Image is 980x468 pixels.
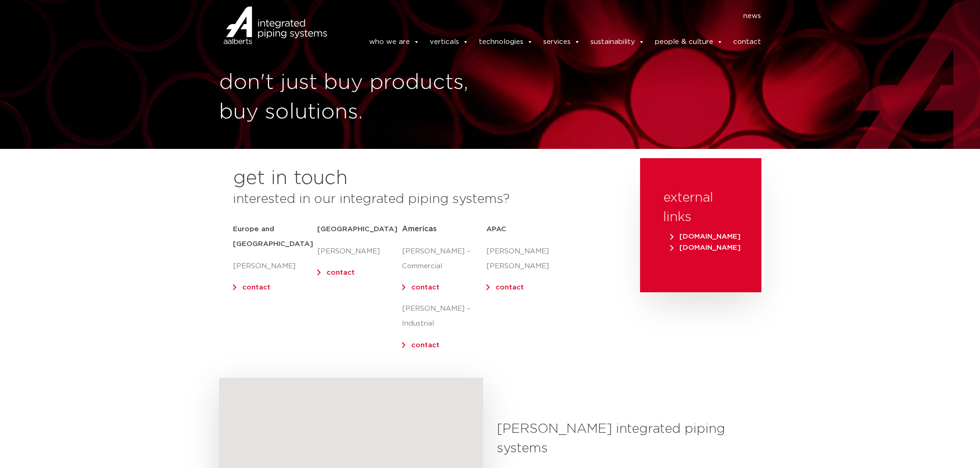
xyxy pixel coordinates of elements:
[733,33,761,51] a: contact
[233,190,617,209] h3: interested in our integrated piping systems?
[327,269,355,276] a: contact
[411,284,440,291] a: contact
[543,33,580,51] a: services
[668,244,743,251] a: [DOMAIN_NAME]
[591,33,645,51] a: sustainability
[317,244,402,259] p: [PERSON_NAME]
[411,342,440,349] a: contact
[486,244,571,274] p: [PERSON_NAME] [PERSON_NAME]
[369,33,420,51] a: who we are
[496,284,524,291] a: contact
[317,222,402,237] h5: [GEOGRAPHIC_DATA]
[655,33,723,51] a: people & culture
[663,188,738,227] h3: external links
[402,302,486,331] p: [PERSON_NAME] – Industrial
[479,33,533,51] a: technologies
[233,167,348,190] h2: get in touch
[402,244,486,274] p: [PERSON_NAME] – Commercial
[670,233,741,240] span: [DOMAIN_NAME]
[497,419,754,458] h3: [PERSON_NAME] integrated piping systems
[743,9,761,24] a: news
[340,9,761,24] nav: Menu
[668,233,743,240] a: [DOMAIN_NAME]
[402,225,437,233] span: Americas
[233,226,313,247] strong: Europe and [GEOGRAPHIC_DATA]
[233,259,317,274] p: [PERSON_NAME]
[219,68,485,127] h1: don't just buy products, buy solutions.
[486,222,571,237] h5: APAC
[242,284,270,291] a: contact
[430,33,469,51] a: verticals
[670,244,741,251] span: [DOMAIN_NAME]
